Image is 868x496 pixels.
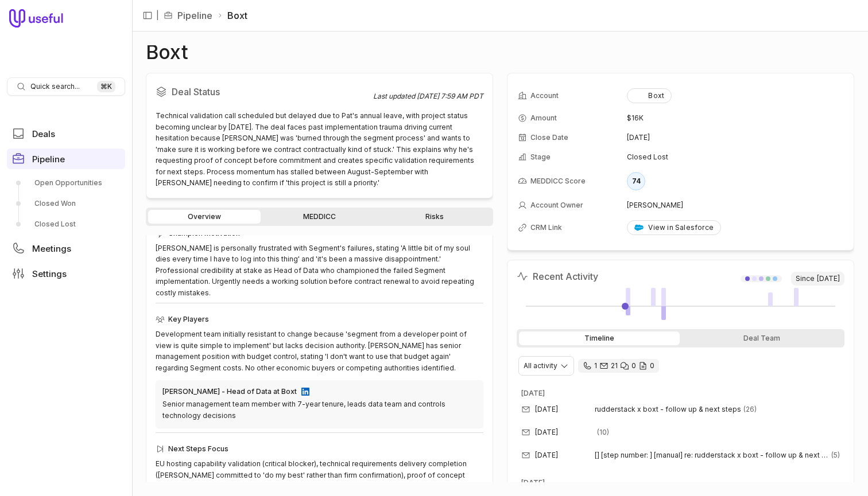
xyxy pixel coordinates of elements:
[156,442,483,456] div: Next Steps Focus
[634,223,714,232] div: View in Salesforce
[139,7,156,24] button: Collapse sidebar
[156,243,483,299] div: [PERSON_NAME] is personally frustrated with Segment's failures, stating 'A little bit of my soul ...
[32,155,65,163] span: Pipeline
[530,153,551,162] span: Stage
[7,174,125,192] a: Open Opportunities
[156,313,483,326] div: Key Players
[627,133,650,142] time: [DATE]
[156,110,483,189] div: Technical validation call scheduled but delayed due to Pat's annual leave, with project status be...
[597,428,609,437] span: 10 emails in thread
[627,196,843,214] td: [PERSON_NAME]
[535,405,558,414] time: [DATE]
[817,274,840,283] time: [DATE]
[156,9,159,22] span: |
[627,109,843,127] td: $16K
[627,220,721,235] a: View in Salesforce
[7,238,125,259] a: Meetings
[517,270,598,283] h2: Recent Activity
[682,331,843,345] div: Deal Team
[521,478,545,487] time: [DATE]
[578,359,659,373] div: 1 call and 21 email threads
[148,210,261,224] a: Overview
[530,133,568,142] span: Close Date
[521,389,545,397] time: [DATE]
[831,451,840,460] span: 5 emails in thread
[146,45,188,59] h1: Boxt
[32,244,71,253] span: Meetings
[32,130,55,138] span: Deals
[743,405,757,414] span: 26 emails in thread
[7,215,125,233] a: Closed Lost
[530,114,557,123] span: Amount
[530,223,562,232] span: CRM Link
[627,88,672,103] button: Boxt
[595,451,829,460] span: [] [step number: ] [manual] re: rudderstack x boxt - follow up & next steps
[627,148,843,166] td: Closed Lost
[156,329,483,373] div: Development team initially resistant to change because 'segment from a developer point of view is...
[32,270,67,278] span: Settings
[177,9,212,22] a: Pipeline
[7,123,125,144] a: Deals
[162,387,297,396] div: [PERSON_NAME] - Head of Data at Boxt
[530,177,586,186] span: MEDDICC Score
[97,81,115,92] kbd: ⌘ K
[30,82,80,91] span: Quick search...
[301,388,309,396] img: LinkedIn
[530,91,559,100] span: Account
[535,451,558,460] time: [DATE]
[263,210,375,224] a: MEDDICC
[634,91,664,100] div: Boxt
[627,172,645,190] div: 74
[7,263,125,284] a: Settings
[156,83,373,101] h2: Deal Status
[417,92,483,100] time: [DATE] 7:59 AM PDT
[595,405,741,414] span: rudderstack x boxt - follow up & next steps
[7,174,125,233] div: Pipeline submenu
[378,210,491,224] a: Risks
[519,331,680,345] div: Timeline
[373,92,483,101] div: Last updated
[217,9,247,22] li: Boxt
[162,399,476,421] div: Senior management team member with 7-year tenure, leads data team and controls technology decisions
[7,194,125,213] a: Closed Won
[7,149,125,169] a: Pipeline
[535,428,558,437] time: [DATE]
[530,201,583,210] span: Account Owner
[791,272,844,286] span: Since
